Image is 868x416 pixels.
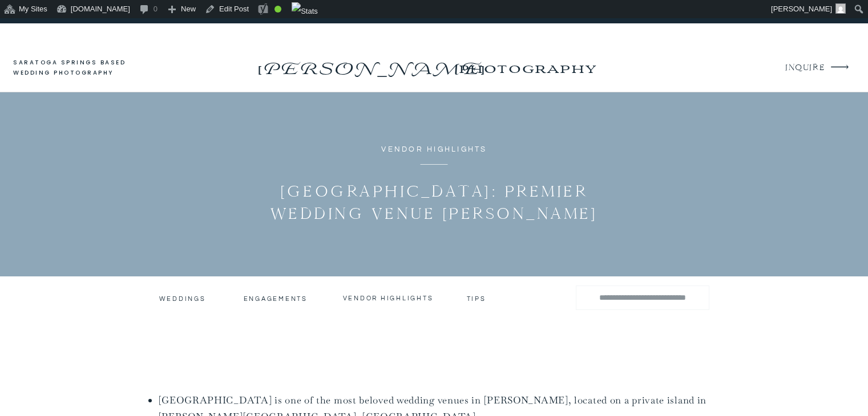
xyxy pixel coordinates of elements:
a: tips [467,295,488,300]
a: [PERSON_NAME] [255,55,487,74]
a: INQUIRE [785,60,823,76]
span: [PERSON_NAME] [771,5,832,13]
a: Weddings [159,295,204,303]
a: photography [436,52,618,84]
a: Vendor Highlights [381,145,487,153]
div: Good [274,6,281,13]
a: engagements [244,295,310,303]
a: vendor highlights [343,294,434,302]
h1: [GEOGRAPHIC_DATA]: Premier Wedding Venue [PERSON_NAME] [233,180,635,225]
img: Views over 48 hours. Click for more Jetpack Stats. [292,2,318,21]
a: saratoga springs based wedding photography [13,58,147,79]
